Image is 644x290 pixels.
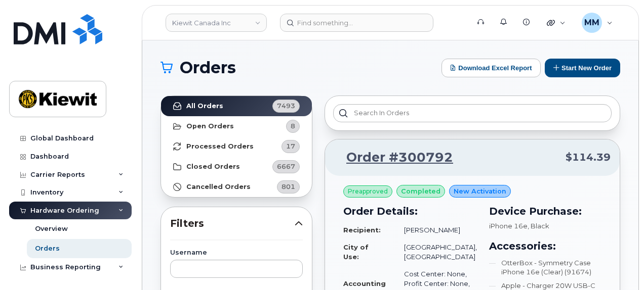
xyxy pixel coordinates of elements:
[395,221,477,239] td: [PERSON_NAME]
[348,187,388,196] span: Preapproved
[277,162,295,171] span: 6667
[528,222,549,230] span: , Black
[186,102,223,110] strong: All Orders
[343,226,381,234] strong: Recipient:
[186,163,240,171] strong: Closed Orders
[161,96,312,116] a: All Orders7493
[161,136,312,157] a: Processed Orders17
[286,141,295,151] span: 17
[454,186,506,196] span: New Activation
[186,122,234,130] strong: Open Orders
[281,182,295,191] span: 801
[333,104,612,122] input: Search in orders
[545,59,620,77] button: Start New Order
[161,157,312,177] a: Closed Orders6667
[395,238,477,265] td: [GEOGRAPHIC_DATA], [GEOGRAPHIC_DATA]
[489,258,601,277] li: OtterBox - Symmetry Case iPhone 16e (Clear) (91674)
[600,246,636,282] iframe: Messenger Launcher
[489,222,528,230] span: iPhone 16e
[489,238,601,254] h3: Accessories:
[291,121,295,131] span: 8
[161,177,312,197] a: Cancelled Orders801
[401,186,440,196] span: completed
[343,204,477,219] h3: Order Details:
[180,60,236,75] span: Orders
[566,150,611,165] span: $114.39
[186,183,251,191] strong: Cancelled Orders
[170,250,303,256] label: Username
[441,59,541,77] button: Download Excel Report
[170,216,295,231] span: Filters
[277,101,295,111] span: 7493
[334,149,453,167] a: Order #300792
[343,243,369,261] strong: City of Use:
[161,116,312,136] a: Open Orders8
[186,142,254,151] strong: Processed Orders
[489,204,601,219] h3: Device Purchase:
